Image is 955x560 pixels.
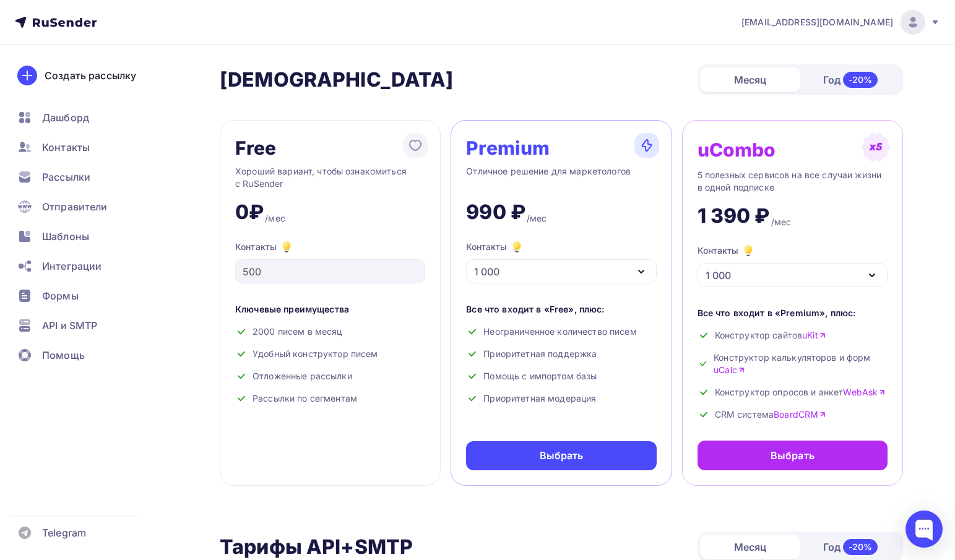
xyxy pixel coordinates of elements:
div: Выбрать [771,448,815,463]
div: Контакты [235,239,425,254]
a: Отправители [10,194,157,219]
span: Конструктор сайтов [715,329,826,342]
div: Неограниченное количество писем [466,325,656,338]
div: 2000 писем в месяц [235,325,425,338]
div: Удобный конструктор писем [235,348,425,360]
div: Месяц [700,535,800,559]
div: Год [800,534,901,560]
span: Конструктор калькуляторов и форм [714,351,888,376]
div: Free [235,138,277,158]
a: Формы [10,283,157,308]
a: WebAsk [843,386,886,398]
div: Помощь с импортом базы [466,370,656,382]
div: Контакты [698,243,756,258]
div: 1 000 [706,268,731,283]
div: 1 390 ₽ [698,204,770,228]
span: API и SMTP [42,318,97,333]
a: Дашборд [10,105,157,130]
button: Контакты 1 000 [698,243,888,287]
div: 0₽ [235,200,264,225]
span: [EMAIL_ADDRESS][DOMAIN_NAME] [741,16,893,28]
button: Контакты 1 000 [466,239,656,283]
span: Отправители [42,199,108,214]
span: Шаблоны [42,229,89,244]
div: -20% [843,72,878,88]
div: Месяц [700,67,800,92]
div: Приоритетная модерация [466,392,656,405]
a: Рассылки [10,165,157,189]
div: 990 ₽ [466,200,525,225]
span: Контакты [42,140,90,155]
div: Контакты [466,239,524,254]
span: Дашборд [42,110,89,125]
span: CRM система [715,408,827,421]
div: Отложенные рассылки [235,370,425,382]
div: Приоритетная поддержка [466,348,656,360]
div: Отличное решение для маркетологов [466,165,656,190]
div: Premium [466,138,550,158]
div: Рассылки по сегментам [235,392,425,405]
div: Год [800,67,901,93]
a: Шаблоны [10,224,157,249]
div: Хороший вариант, чтобы ознакомиться с RuSender [235,165,425,190]
div: Все что входит в «Premium», плюс: [698,307,888,319]
a: uCalc [714,364,745,376]
h2: Тарифы API+SMTP [220,535,413,559]
span: Telegram [42,525,86,540]
div: Ключевые преимущества [235,303,425,316]
span: Формы [42,288,79,303]
span: Интеграции [42,259,102,274]
h2: [DEMOGRAPHIC_DATA] [220,67,454,92]
div: /мес [771,216,792,228]
div: 5 полезных сервисов на все случаи жизни в одной подписке [698,169,888,194]
div: Все что входит в «Free», плюс: [466,303,656,316]
a: BoardCRM [774,408,826,421]
a: uKit [802,329,826,342]
div: uCombo [698,140,776,160]
span: Рассылки [42,170,90,184]
span: Конструктор опросов и анкет [715,386,886,398]
div: /мес [265,212,285,225]
div: 1 000 [474,264,499,279]
span: Помощь [42,348,85,363]
div: /мес [527,212,547,225]
a: Контакты [10,135,157,160]
div: Выбрать [540,449,584,463]
div: Создать рассылку [45,68,136,83]
a: [EMAIL_ADDRESS][DOMAIN_NAME] [741,10,940,35]
div: -20% [843,539,878,555]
